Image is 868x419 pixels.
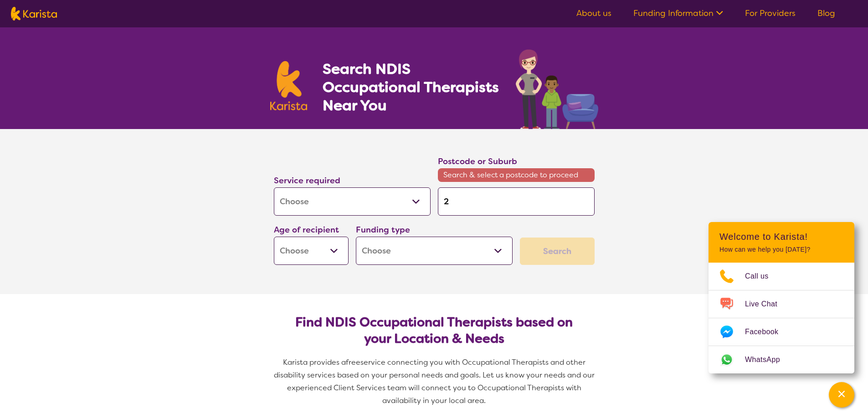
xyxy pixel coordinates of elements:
[283,357,346,367] span: Karista provides a
[323,60,500,114] h1: Search NDIS Occupational Therapists Near You
[709,263,854,373] ul: Choose channel
[356,224,410,235] label: Funding type
[745,297,788,311] span: Live Chat
[438,156,517,167] label: Postcode or Suburb
[709,222,854,373] div: Channel Menu
[11,7,57,21] img: Karista logo
[719,246,843,253] p: How can we help you [DATE]?
[270,61,308,110] img: Karista logo
[274,357,596,405] span: service connecting you with Occupational Therapists and other disability services based on your p...
[274,224,339,235] label: Age of recipient
[274,175,340,186] label: Service required
[633,8,723,19] a: Funding Information
[817,8,835,19] a: Blog
[719,231,843,242] h2: Welcome to Karista!
[709,346,854,373] a: Web link opens in a new tab.
[281,314,587,347] h2: Find NDIS Occupational Therapists based on your Location & Needs
[745,353,791,367] span: WhatsApp
[745,325,789,339] span: Facebook
[576,8,611,19] a: About us
[438,168,595,182] span: Search & select a postcode to proceed
[516,49,598,129] img: occupational-therapy
[745,8,796,19] a: For Providers
[829,382,854,408] button: Channel Menu
[346,357,360,367] span: free
[745,269,780,283] span: Call us
[438,187,595,216] input: Type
